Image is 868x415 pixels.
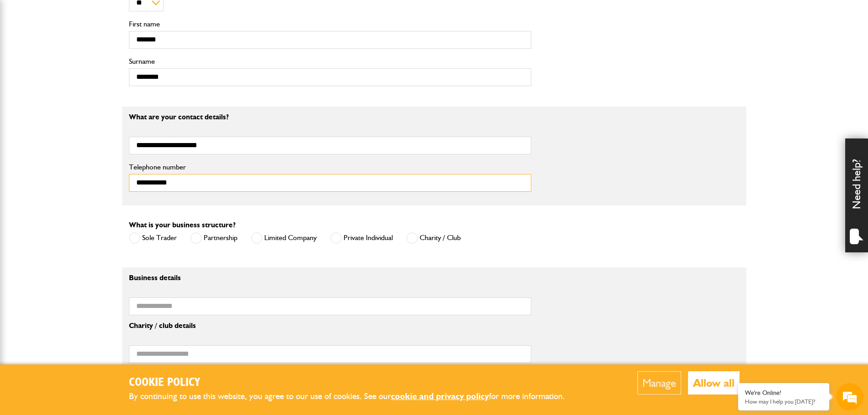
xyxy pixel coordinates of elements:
[406,232,461,244] label: Charity / Club
[251,232,317,244] label: Limited Company
[129,164,531,171] label: Telephone number
[12,111,166,131] input: Enter your email address
[129,274,531,282] p: Business details
[12,165,166,273] textarea: Type your message and hit 'Enter'
[637,371,681,395] button: Manage
[129,232,177,244] label: Sole Trader
[12,84,166,104] input: Enter your last name
[330,232,393,244] label: Private Individual
[745,389,822,397] div: We're Online!
[129,20,531,28] label: First name
[845,138,868,252] div: Need help?
[129,58,531,65] label: Surname
[129,322,531,329] p: Charity / club details
[124,281,165,293] em: Start Chat
[190,232,237,244] label: Partnership
[47,51,153,63] div: Chat with us now
[149,5,171,26] div: Minimize live chat window
[129,376,580,390] h2: Cookie Policy
[745,398,822,405] p: How may I help you today?
[129,113,531,121] p: What are your contact details?
[12,138,166,158] input: Enter your phone number
[129,389,580,404] p: By continuing to use this website, you agree to our use of cookies. See our for more information.
[129,221,236,229] label: What is your business structure?
[688,371,740,395] button: Allow all
[391,391,489,401] a: cookie and privacy policy
[15,51,38,63] img: d_20077148190_company_1631870298795_20077148190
